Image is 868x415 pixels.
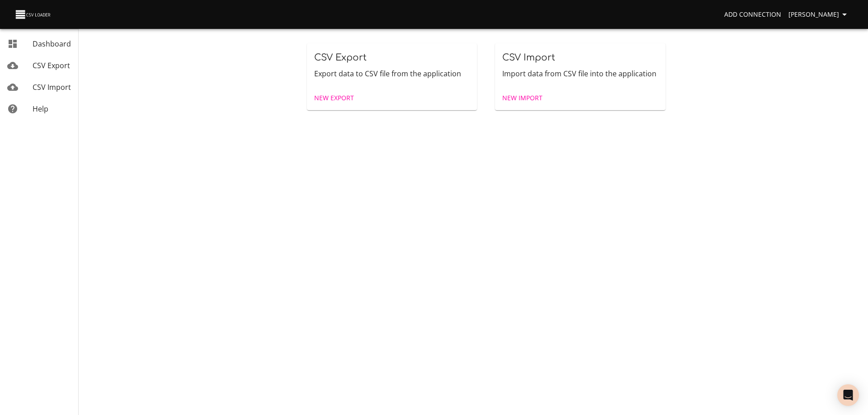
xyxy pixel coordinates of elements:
[788,9,850,20] span: [PERSON_NAME]
[499,90,546,107] a: New Import
[314,93,354,104] span: New Export
[502,52,555,63] span: CSV Import
[314,52,367,63] span: CSV Export
[502,68,658,79] p: Import data from CSV file into the application
[33,104,48,114] span: Help
[33,61,70,70] span: CSV Export
[33,82,71,92] span: CSV Import
[837,384,859,406] div: Open Intercom Messenger
[14,8,52,21] img: CSV Loader
[785,6,854,23] button: [PERSON_NAME]
[311,90,358,107] a: New Export
[314,68,470,79] p: Export data to CSV file from the application
[724,9,781,20] span: Add Connection
[502,93,542,104] span: New Import
[33,39,71,49] span: Dashboard
[721,6,785,23] a: Add Connection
